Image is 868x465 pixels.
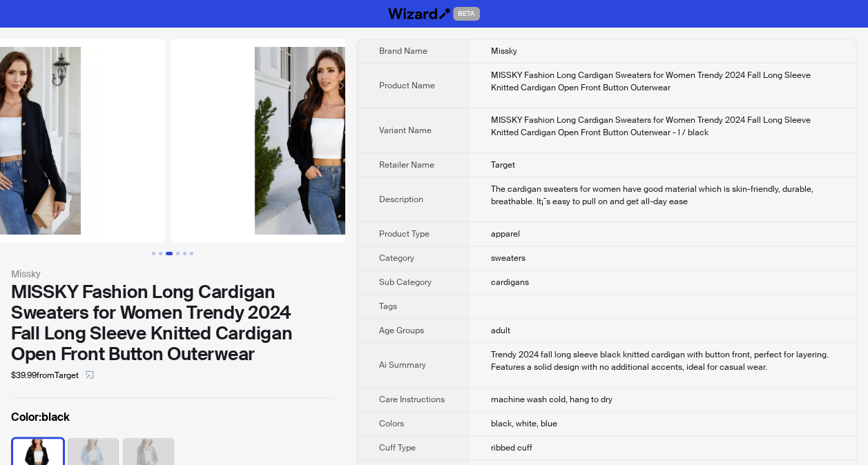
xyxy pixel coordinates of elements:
span: Description [379,194,423,205]
span: Tags [379,301,397,312]
button: Go to slide 4 [176,252,180,255]
span: BETA [453,7,480,21]
span: Category [379,253,414,264]
span: Variant Name [379,125,432,136]
span: Product Name [379,80,435,91]
span: select [86,370,94,379]
span: ribbed cuff [490,442,532,453]
span: Color : [11,410,41,424]
span: machine wash cold, hang to dry [490,394,612,405]
span: Brand Name [379,46,427,57]
button: Go to slide 6 [190,252,193,255]
span: Colors [379,418,404,429]
div: $39.99 from Target [11,364,334,386]
label: black [11,409,334,426]
img: MISSKY Fashion Long Cardigan Sweaters for Women Trendy 2024 Fall Long Sleeve Knitted Cardigan Ope... [171,39,480,243]
button: Go to slide 1 [152,252,155,255]
span: Target [490,159,514,170]
span: Sub Category [379,277,432,288]
span: adult [490,325,510,336]
span: Ai Summary [379,359,426,370]
div: MISSKY Fashion Long Cardigan Sweaters for Women Trendy 2024 Fall Long Sleeve Knitted Cardigan Ope... [490,114,834,139]
div: MISSKY Fashion Long Cardigan Sweaters for Women Trendy 2024 Fall Long Sleeve Knitted Cardigan Ope... [490,69,834,94]
span: black, white, blue [490,418,557,429]
span: Cuff Type [379,442,416,453]
button: Go to slide 5 [183,252,186,255]
div: Trendy 2024 fall long sleeve black knitted cardigan with button front, perfect for layering. Feat... [490,348,834,373]
span: Product Type [379,228,430,239]
span: sweaters [490,253,525,264]
span: Retailer Name [379,159,434,170]
span: Care Instructions [379,394,445,405]
button: Go to slide 2 [159,252,162,255]
span: Missky [490,46,517,57]
span: Age Groups [379,325,424,336]
span: apparel [490,228,519,239]
span: cardigans [490,277,528,288]
button: Go to slide 3 [166,252,173,255]
div: MISSKY Fashion Long Cardigan Sweaters for Women Trendy 2024 Fall Long Sleeve Knitted Cardigan Ope... [11,281,334,364]
div: Missky [11,266,334,281]
div: The cardigan sweaters for women have good material which is skin-friendly, durable, breathable. I... [490,183,834,208]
